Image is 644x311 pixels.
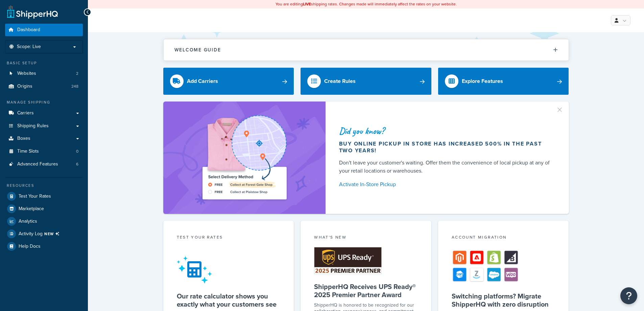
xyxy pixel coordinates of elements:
img: ad-shirt-map-b0359fc47e01cab431d101c4b569394f6a03f54285957d908178d52f29eb9668.png [183,112,306,204]
div: Manage Shipping [5,99,83,105]
a: Time Slots0 [5,145,83,158]
div: Add Carriers [187,76,218,86]
span: Boxes [17,136,30,141]
span: Websites [17,71,36,76]
li: Websites [5,67,83,80]
span: Advanced Features [17,161,58,167]
a: Help Docs [5,240,83,252]
span: Test Your Rates [19,194,51,199]
div: What's New [314,234,418,242]
h5: Our rate calculator shows you exactly what your customers see [177,292,281,308]
span: 2 [76,71,78,76]
span: Origins [17,84,32,89]
a: Add Carriers [163,68,294,95]
li: Advanced Features [5,158,83,171]
h5: ShipperHQ Receives UPS Ready® 2025 Premier Partner Award [314,283,418,299]
a: Shipping Rules [5,120,83,132]
div: Don't leave your customer's waiting. Offer them the convenience of local pickup at any of your re... [339,159,553,175]
a: Explore Features [438,68,569,95]
span: Scope: Live [17,44,41,50]
div: Account Migration [452,234,555,242]
b: LIVE [303,1,311,7]
span: Time Slots [17,149,39,154]
span: NEW [44,231,62,237]
h2: Welcome Guide [174,47,221,52]
li: Origins [5,80,83,93]
a: Advanced Features6 [5,158,83,171]
div: Explore Features [462,76,503,86]
h5: Switching platforms? Migrate ShipperHQ with zero disruption [452,292,555,308]
div: Basic Setup [5,60,83,66]
a: Boxes [5,132,83,145]
button: Welcome Guide [164,39,569,61]
span: Carriers [17,110,34,116]
a: Dashboard [5,24,83,36]
div: Did you know? [339,126,553,136]
span: 6 [76,161,78,167]
a: Activity LogNEW [5,228,83,240]
a: Carriers [5,107,83,119]
span: Dashboard [17,27,40,33]
a: Marketplace [5,203,83,215]
div: Resources [5,183,83,188]
span: Shipping Rules [17,123,49,129]
a: Test Your Rates [5,190,83,202]
a: Activate In-Store Pickup [339,180,553,189]
a: Analytics [5,215,83,227]
div: Test your rates [177,234,281,242]
a: Websites2 [5,67,83,80]
span: Analytics [19,219,37,224]
div: Create Rules [324,76,356,86]
span: Marketplace [19,206,44,212]
span: 248 [71,84,78,89]
button: Open Resource Center [620,287,637,304]
a: Create Rules [301,68,431,95]
a: Origins248 [5,80,83,93]
span: Help Docs [19,244,41,249]
span: Activity Log [19,229,62,238]
div: Buy online pickup in store has increased 500% in the past two years! [339,140,553,154]
li: Time Slots [5,145,83,158]
li: [object Object] [5,228,83,240]
span: 0 [76,149,78,154]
